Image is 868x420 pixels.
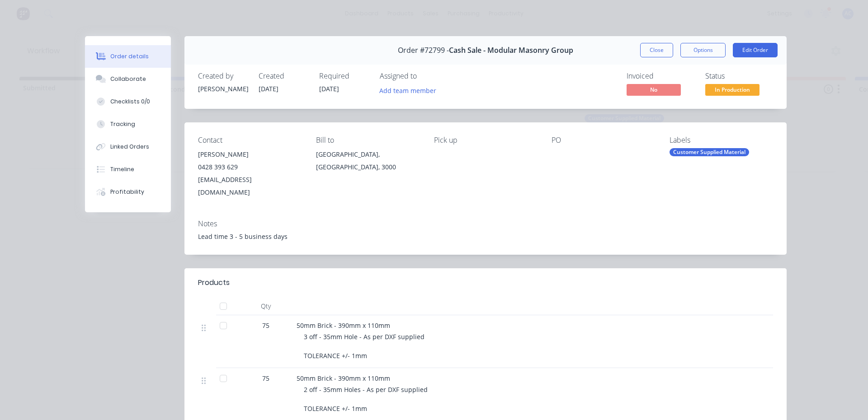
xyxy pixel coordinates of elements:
[85,68,171,90] button: Collaborate
[85,45,171,68] button: Order details
[85,135,171,158] button: Linked Orders
[262,321,269,330] span: 75
[705,72,773,80] div: Status
[110,52,149,61] div: Order details
[239,297,293,315] div: Qty
[85,90,171,113] button: Checklists 0/0
[85,181,171,203] button: Profitability
[198,161,302,173] div: 0428 393 629
[670,136,773,145] div: Labels
[375,84,441,96] button: Add team member
[434,136,538,145] div: Pick up
[259,72,308,80] div: Created
[110,75,146,83] div: Collaborate
[110,98,150,106] div: Checklists 0/0
[316,148,420,177] div: [GEOGRAPHIC_DATA], [GEOGRAPHIC_DATA], 3000
[110,188,144,196] div: Profitability
[316,148,420,173] div: [GEOGRAPHIC_DATA], [GEOGRAPHIC_DATA], 3000
[670,148,749,156] div: Customer Supplied Material
[380,72,470,80] div: Assigned to
[319,72,369,80] div: Required
[198,136,302,145] div: Contact
[198,219,773,228] div: Notes
[449,46,573,55] span: Cash Sale - Modular Masonry Group
[398,46,449,55] span: Order #72799 -
[627,72,694,80] div: Invoiced
[110,120,135,128] div: Tracking
[110,165,134,173] div: Timeline
[705,84,759,98] button: In Production
[705,84,759,95] span: In Production
[380,84,441,96] button: Add team member
[262,373,269,383] span: 75
[198,232,773,241] div: Lead time 3 - 5 business days
[259,84,278,93] span: [DATE]
[110,143,149,151] div: Linked Orders
[297,321,390,330] span: 50mm Brick - 390mm x 110mm
[198,72,248,80] div: Created by
[680,43,726,57] button: Options
[552,136,655,145] div: PO
[316,136,420,145] div: Bill to
[198,277,230,288] div: Products
[733,43,778,57] button: Edit Order
[85,113,171,135] button: Tracking
[198,148,302,161] div: [PERSON_NAME]
[198,148,302,199] div: [PERSON_NAME]0428 393 629[EMAIL_ADDRESS][DOMAIN_NAME]
[85,158,171,181] button: Timeline
[627,84,681,95] span: No
[198,173,302,199] div: [EMAIL_ADDRESS][DOMAIN_NAME]
[319,84,339,93] span: [DATE]
[297,374,390,383] span: 50mm Brick - 390mm x 110mm
[304,332,425,360] span: 3 off - 35mm Hole - As per DXF supplied TOLERANCE +/- 1mm
[640,43,673,57] button: Close
[304,385,428,413] span: 2 off - 35mm Holes - As per DXF supplied TOLERANCE +/- 1mm
[198,84,248,93] div: [PERSON_NAME]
